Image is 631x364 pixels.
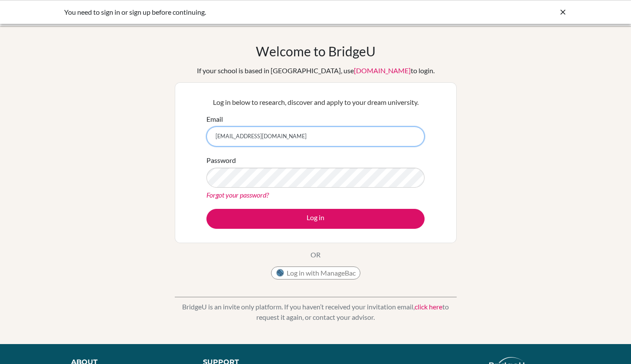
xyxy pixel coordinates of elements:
a: Forgot your password? [206,191,269,199]
label: Email [206,114,223,124]
label: Password [206,155,236,166]
div: You need to sign in or sign up before continuing. [64,7,437,17]
p: Log in below to research, discover and apply to your dream university. [206,97,425,107]
button: Log in [206,209,425,229]
button: Log in with ManageBac [271,266,360,279]
h1: Welcome to BridgeU [256,43,376,59]
p: OR [311,250,320,260]
p: BridgeU is an invite only platform. If you haven’t received your invitation email, to request it ... [175,302,457,322]
a: [DOMAIN_NAME] [354,66,411,75]
a: click here [415,302,442,311]
div: If your school is based in [GEOGRAPHIC_DATA], use to login. [197,65,435,76]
